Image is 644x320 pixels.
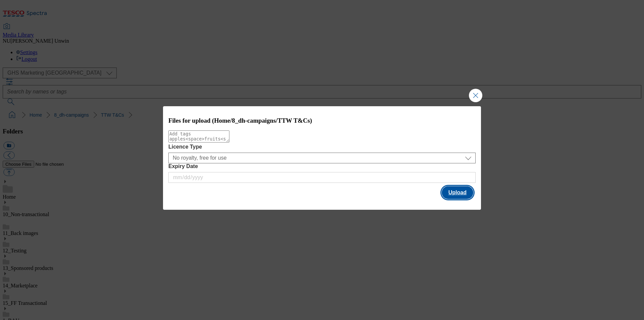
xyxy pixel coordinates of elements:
[168,163,476,169] label: Expiry Date
[163,106,481,210] div: Modal
[442,186,473,199] button: Upload
[168,144,476,150] label: Licence Type
[168,117,476,124] h3: Files for upload (Home/8_dh-campaigns/TTW T&Cs)
[469,89,482,102] button: Close Modal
